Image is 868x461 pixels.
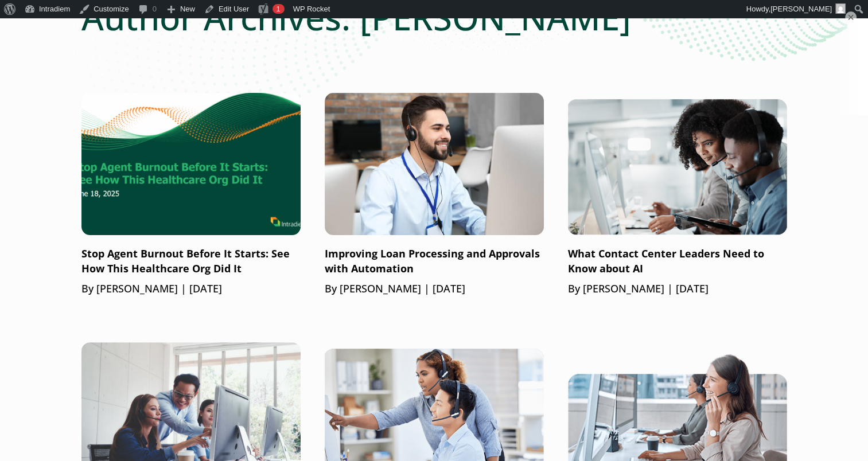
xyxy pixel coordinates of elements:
[568,247,787,276] p: What Contact Center Leaders Need to Know about AI
[845,11,857,23] button: ×
[81,93,301,296] a: Stop Agent Burnout Before It Starts: See How This Healthcare Org Did ItBy [PERSON_NAME] | [DATE]
[568,282,787,296] p: By [PERSON_NAME] | [DATE]
[81,282,301,296] p: By [PERSON_NAME] | [DATE]
[325,93,544,296] a: Improving Loan Processing and Approvals with AutomationBy [PERSON_NAME] | [DATE]
[325,282,544,296] p: By [PERSON_NAME] | [DATE]
[325,247,544,276] p: Improving Loan Processing and Approvals with Automation
[81,247,301,276] p: Stop Agent Burnout Before It Starts: See How This Healthcare Org Did It
[568,93,787,296] a: What Contact Center Leaders Need to Know about AIBy [PERSON_NAME] | [DATE]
